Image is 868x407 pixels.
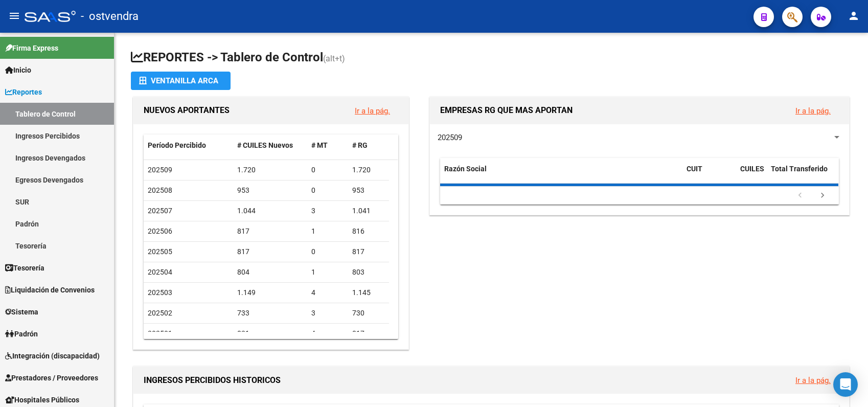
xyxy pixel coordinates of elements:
[438,133,462,142] span: 202509
[148,309,172,317] span: 202502
[440,158,682,192] datatable-header-cell: Razón Social
[148,247,172,256] span: 202505
[787,101,839,120] button: Ir a la pág.
[81,5,139,28] span: - ostvendra
[736,158,767,192] datatable-header-cell: CUILES
[352,205,385,217] div: 1.041
[352,246,385,258] div: 817
[848,10,860,22] mat-icon: person
[440,105,573,115] span: EMPRESAS RG QUE MAS APORTAN
[5,64,31,76] span: Inicio
[5,306,38,318] span: Sistema
[347,101,398,120] button: Ir a la pág.
[148,186,172,194] span: 202508
[139,72,222,90] div: Ventanilla ARCA
[323,54,345,63] span: (alt+t)
[311,307,344,319] div: 3
[5,394,79,405] span: Hospitales Públicos
[311,205,344,217] div: 3
[148,268,172,276] span: 202504
[795,376,831,385] a: Ir a la pág.
[131,72,231,90] button: Ventanilla ARCA
[311,164,344,176] div: 0
[5,86,42,98] span: Reportes
[352,307,385,319] div: 730
[8,10,20,22] mat-icon: menu
[237,225,303,237] div: 817
[237,287,303,299] div: 1.149
[148,288,172,297] span: 202503
[311,328,344,340] div: 4
[5,284,95,296] span: Liquidación de Convenios
[311,141,328,149] span: # MT
[237,307,303,319] div: 733
[444,165,487,173] span: Razón Social
[682,158,736,192] datatable-header-cell: CUIT
[5,372,98,383] span: Prestadores / Proveedores
[352,225,385,237] div: 816
[790,190,810,201] a: go to previous page
[233,134,307,156] datatable-header-cell: # CUILES Nuevos
[148,166,172,174] span: 202509
[148,141,206,149] span: Período Percibido
[5,328,38,340] span: Padrón
[148,329,172,337] span: 202501
[311,287,344,299] div: 4
[5,262,44,274] span: Tesorería
[237,246,303,258] div: 817
[237,164,303,176] div: 1.720
[5,42,58,54] span: Firma Express
[237,266,303,278] div: 804
[148,207,172,215] span: 202507
[131,49,852,67] h1: REPORTES -> Tablero de Control
[5,350,100,361] span: Integración (discapacidad)
[352,141,368,149] span: # RG
[833,372,858,397] div: Open Intercom Messenger
[687,165,702,173] span: CUIT
[237,185,303,196] div: 953
[813,190,832,201] a: go to next page
[352,266,385,278] div: 803
[352,185,385,196] div: 953
[795,106,831,116] a: Ir a la pág.
[787,371,839,390] button: Ir a la pág.
[237,328,303,340] div: 821
[355,106,390,116] a: Ir a la pág.
[311,185,344,196] div: 0
[307,134,348,156] datatable-header-cell: # MT
[311,246,344,258] div: 0
[144,134,233,156] datatable-header-cell: Período Percibido
[352,328,385,340] div: 817
[237,205,303,217] div: 1.044
[144,375,281,385] span: INGRESOS PERCIBIDOS HISTORICOS
[148,227,172,235] span: 202506
[311,266,344,278] div: 1
[740,165,764,173] span: CUILES
[767,158,838,192] datatable-header-cell: Total Transferido
[771,165,828,173] span: Total Transferido
[352,164,385,176] div: 1.720
[237,141,293,149] span: # CUILES Nuevos
[144,105,230,115] span: NUEVOS APORTANTES
[348,134,389,156] datatable-header-cell: # RG
[352,287,385,299] div: 1.145
[311,225,344,237] div: 1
